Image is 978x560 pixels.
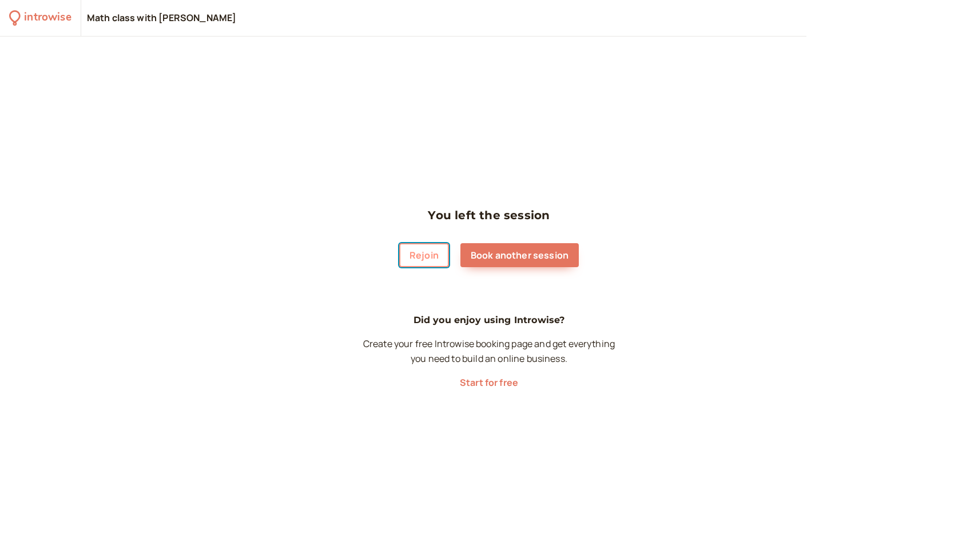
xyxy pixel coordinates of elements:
div: introwise [24,9,71,27]
button: Rejoin [399,243,449,267]
a: Book another session [460,243,579,267]
div: Math class with [PERSON_NAME] [87,12,237,25]
h3: You left the session [399,206,579,224]
p: Create your free Introwise booking page and get everything you need to build an online business. [360,337,618,366]
h4: Did you enjoy using Introwise? [360,313,618,328]
a: Start for free [460,376,518,389]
